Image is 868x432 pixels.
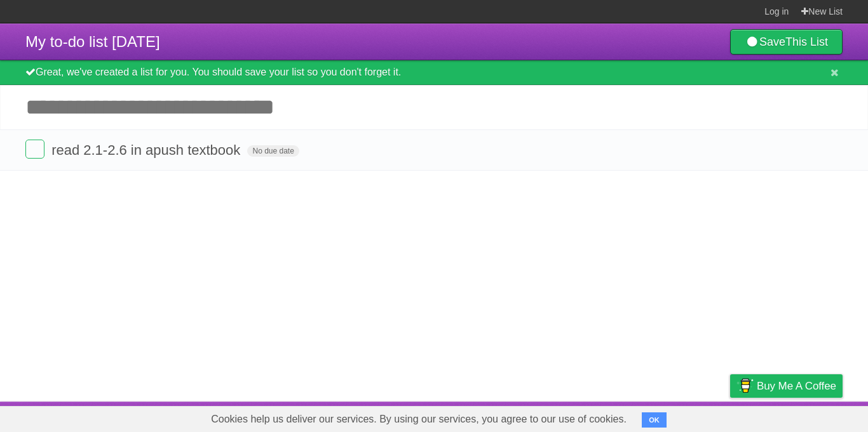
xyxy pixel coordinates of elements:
span: Cookies help us deliver our services. By using our services, you agree to our use of cookies. [198,407,639,432]
a: About [561,405,588,429]
span: Buy me a coffee [757,375,836,397]
a: Developers [603,405,654,429]
button: OK [642,412,667,428]
a: Privacy [714,405,747,429]
a: Suggest a feature [763,405,843,429]
a: Terms [670,405,698,429]
span: read 2.1-2.6 in apush textbook [51,142,243,158]
span: My to-do list [DATE] [25,33,160,50]
a: Buy me a coffee [730,374,843,398]
label: Done [25,140,44,159]
b: This List [785,36,828,48]
img: Buy me a coffee [736,375,754,396]
a: SaveThis List [730,29,843,55]
span: No due date [247,145,299,157]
